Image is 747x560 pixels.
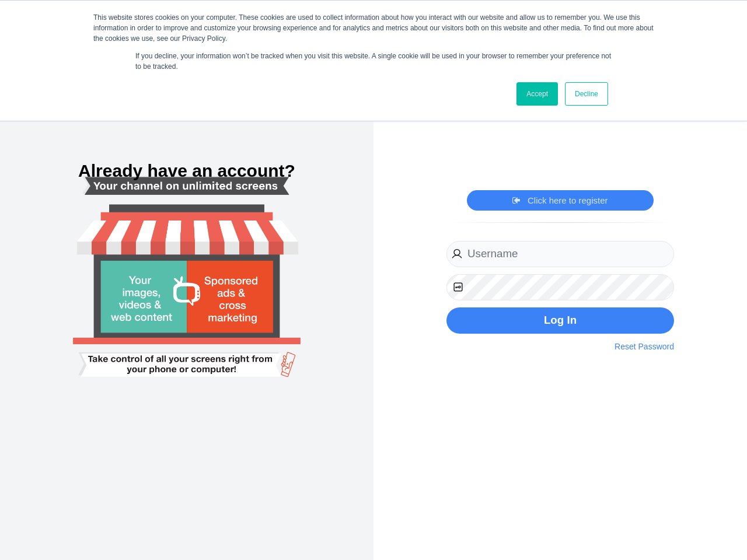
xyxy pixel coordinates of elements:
a: Click here to register [512,195,608,206]
input: Username [446,241,674,267]
a: Accept [516,82,558,106]
a: Reset Password [615,341,674,353]
button: Log In [446,307,674,334]
p: If you decline, your information won’t be tracked when you visit this website. A single cookie wi... [135,51,612,72]
div: This website stores cookies on your computer. These cookies are used to collect information about... [93,12,654,44]
h3: Already have an account? [12,162,362,180]
a: Decline [565,82,608,106]
iframe: Chat Widget [689,504,747,560]
img: Smart tv login [47,124,327,436]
